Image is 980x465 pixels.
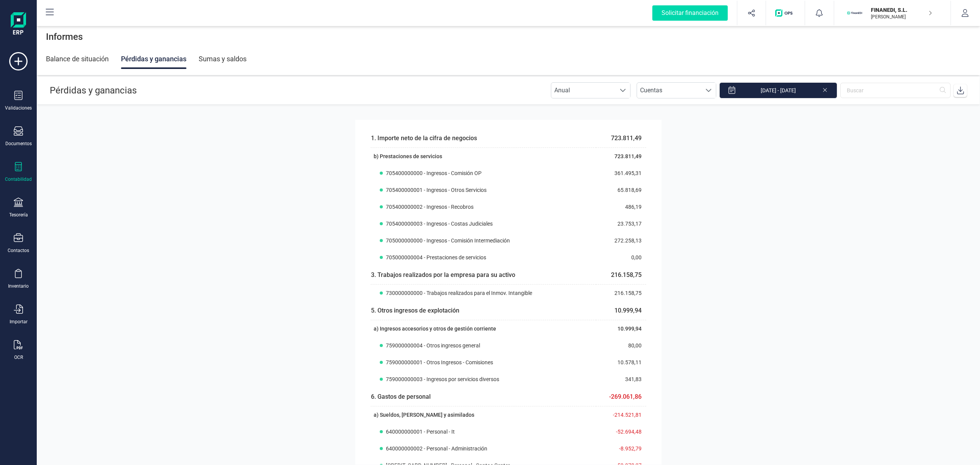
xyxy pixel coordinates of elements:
span: Anual [551,83,616,98]
span: 705400000000 - Ingresos - Comisión OP [386,169,482,177]
button: Solicitar financiación [643,1,737,25]
span: Pérdidas y ganancias [50,85,137,96]
span: 1. Importe neto de la cifra de negocios [371,134,477,142]
td: 361.495,31 [596,165,646,182]
span: Cuentas [637,83,701,98]
div: Documentos [5,141,32,147]
div: Tesorería [9,212,28,218]
div: Inventario [8,283,29,289]
td: -269.061,86 [596,388,646,406]
span: 640000000001 - Personal - It [386,428,455,436]
td: -52.694,48 [596,423,646,440]
td: 272.258,13 [596,232,646,249]
td: 10.999,94 [596,320,646,337]
div: Sumas y saldos [199,49,247,69]
td: 723.811,49 [596,129,646,148]
td: 216.158,75 [596,285,646,302]
span: 759000000003 - Ingresos por servicios diversos [386,375,499,383]
img: FI [846,5,863,21]
td: 0,00 [596,249,646,266]
span: a) Sueldos, [PERSON_NAME] y asimilados [374,412,474,418]
span: 730000000000 - Trabajos realizados para el Inmov. Intangible [386,289,532,297]
div: Informes [37,25,980,49]
div: OCR [14,354,23,360]
div: Importar [10,319,28,325]
div: Contactos [8,247,29,254]
td: 23.753,17 [596,215,646,232]
div: Validaciones [5,105,32,111]
td: 65.818,69 [596,182,646,198]
button: FIFINANEDI, S.L.[PERSON_NAME] [843,1,941,25]
span: 640000000002 - Personal - Administración [386,445,487,452]
span: 6. Gastos de personal [371,393,431,400]
div: Balance de situación [46,49,109,69]
span: 705000000004 - Prestaciones de servicios [386,254,486,261]
span: b) Prestaciones de servicios [374,153,442,159]
td: 486,19 [596,198,646,215]
div: Pérdidas y ganancias [121,49,186,69]
span: 705400000001 - Ingresos - Otros Servicios [386,186,487,194]
span: 759000000004 - Otros ingresos general [386,342,480,349]
span: 705400000003 - Ingresos - Costas Judiciales [386,220,493,228]
td: -8.952,79 [596,440,646,457]
p: [PERSON_NAME] [871,14,932,20]
span: 705000000000 - Ingresos - Comisión Intermediación [386,237,510,244]
td: 10.578,11 [596,354,646,371]
div: Solicitar financiación [652,5,728,21]
td: 216.158,75 [596,266,646,285]
td: 341,83 [596,371,646,388]
span: a) Ingresos accesorios y otros de gestión corriente [374,326,496,332]
img: Logo Finanedi [11,12,26,37]
span: 5. Otros ingresos de explotación [371,307,459,314]
td: 80,00 [596,337,646,354]
p: FINANEDI, S.L. [871,6,932,14]
input: Buscar [840,83,951,98]
td: 10.999,94 [596,301,646,320]
td: -214.521,81 [596,406,646,424]
span: 3. Trabajos realizados por la empresa para su activo [371,271,515,278]
span: 705400000002 - Ingresos - Recobros [386,203,474,211]
span: 759000000001 - Otros Ingresos - Comisiones [386,359,493,366]
td: 723.811,49 [596,148,646,165]
button: Logo de OPS [771,1,800,25]
div: Contabilidad [5,176,32,182]
img: Logo de OPS [775,9,795,17]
